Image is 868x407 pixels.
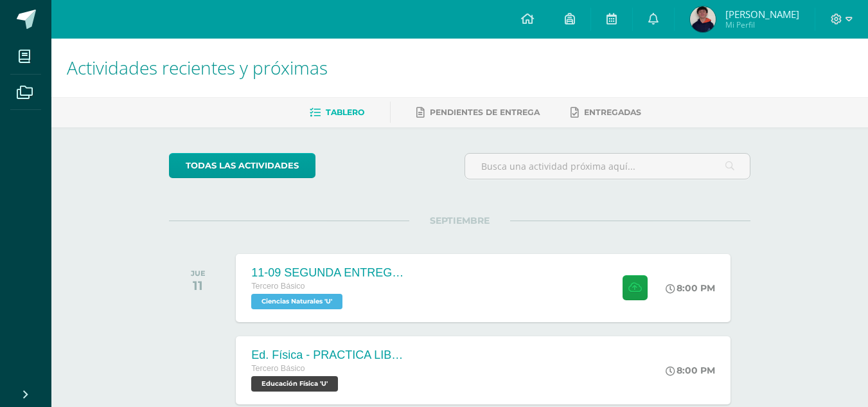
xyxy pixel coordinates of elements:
div: 11-09 SEGUNDA ENTREGA DE GUÍA [251,266,405,280]
span: Tercero Básico [251,282,305,291]
input: Busca una actividad próxima aquí... [465,154,750,179]
span: Pendientes de entrega [430,107,540,117]
span: Tablero [326,107,364,117]
a: Tablero [310,102,364,123]
a: Pendientes de entrega [416,102,540,123]
div: 11 [191,278,206,293]
a: todas las Actividades [169,153,315,178]
span: SEPTIEMBRE [409,215,510,226]
span: Educación Física 'U' [251,376,338,392]
span: Tercero Básico [251,364,305,373]
div: Ed. Física - PRACTICA LIBRE Voleibol - S4C2 [251,348,405,362]
span: Entregadas [584,107,641,117]
span: [PERSON_NAME] [725,8,799,21]
span: Mi Perfil [725,19,799,30]
div: 8:00 PM [666,282,715,294]
span: Ciencias Naturales 'U' [251,294,342,309]
a: Entregadas [571,102,641,123]
span: Actividades recientes y próximas [67,55,328,80]
img: 7383fbd875ed3a81cc002658620bcc65.png [690,6,716,32]
div: 8:00 PM [666,365,715,376]
div: JUE [191,269,206,278]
